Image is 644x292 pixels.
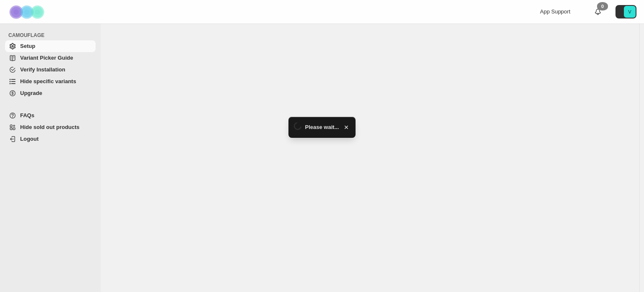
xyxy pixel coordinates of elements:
span: Hide specific variants [20,78,76,84]
a: Upgrade [5,87,96,99]
span: CAMOUFLAGE [8,32,96,39]
a: FAQs [5,110,96,121]
a: Verify Installation [5,64,96,76]
text: V [628,9,631,14]
div: 0 [597,2,608,11]
span: Logout [20,136,39,142]
span: Verify Installation [20,66,65,73]
button: Avatar with initials V [615,5,636,18]
span: Setup [20,43,35,49]
a: Hide specific variants [5,76,96,87]
span: Please wait... [305,123,339,132]
a: Hide sold out products [5,121,96,133]
span: Variant Picker Guide [20,55,73,61]
img: Camouflage [7,0,49,24]
a: 0 [594,8,602,16]
a: Variant Picker Guide [5,52,96,64]
span: Avatar with initials V [624,6,636,18]
a: Setup [5,40,96,52]
span: Upgrade [20,90,42,96]
a: Logout [5,133,96,145]
span: Hide sold out products [20,124,80,130]
span: App Support [540,8,570,15]
span: FAQs [20,112,34,118]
